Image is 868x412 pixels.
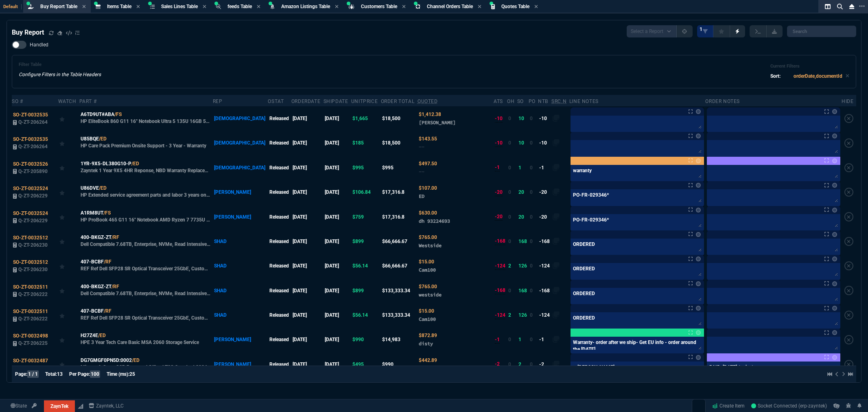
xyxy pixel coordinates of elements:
nx-icon: Close Tab [136,4,140,10]
span: SO-ZT-0032524 [13,186,48,191]
td: $995 [351,156,381,180]
td: Released [268,131,291,155]
td: SHAD [213,278,268,302]
td: $990 [351,327,381,352]
td: HP Care Pack Premium Onsite Support - 3 Year - Warranty [79,131,213,155]
a: /ED [99,184,107,192]
span: 2 [508,263,511,269]
span: 0 [530,337,533,342]
div: Watch [58,98,77,105]
td: -124 [538,303,551,327]
span: 0 [508,288,511,294]
td: -20 [538,204,551,229]
td: [DATE] [291,106,324,131]
span: Quoted Cost [419,112,441,117]
h6: Current Filters [770,64,849,69]
span: ED [419,193,424,199]
span: H27Z4E [81,332,98,339]
span: 13 [57,371,63,377]
span: 0 [508,116,511,121]
div: Order Notes [705,98,740,105]
a: /RF [112,283,119,290]
td: $995 [381,156,418,180]
span: 25 [129,371,135,377]
div: Line Notes [569,98,599,105]
span: 0 [508,239,511,244]
td: -168 [538,278,551,302]
p: HP Care Pack Premium Onsite Support - 3 Year - Warranty [81,142,206,149]
span: 0 [530,263,533,269]
td: $133,333.34 [381,278,418,302]
td: 126 [517,303,529,327]
span: 0 [508,362,511,367]
span: SO-ZT-0032511 [13,309,48,314]
span: Quoted Cost [419,161,437,167]
span: Q-ZT-206264 [18,119,48,125]
td: -20 [538,180,551,204]
a: C3G-2uM6mqb40Y2LAACA [751,402,827,410]
span: Quoted Cost [419,234,437,240]
td: Released [268,278,291,302]
td: 20 [517,204,529,229]
span: Page: [15,371,27,377]
a: /ED [99,135,107,142]
a: /ED [132,357,140,364]
td: $18,500 [381,131,418,155]
span: Quoted Cost [419,333,437,338]
td: [PERSON_NAME] [213,352,268,377]
td: [PERSON_NAME] [213,204,268,229]
span: A6TD9UT#ABA [81,111,114,118]
td: [DATE] [324,204,351,229]
div: Add to Watchlist [59,186,78,198]
span: 407-BCBF [81,258,104,265]
span: DG7GMGF0PN5D:0002 [81,357,132,364]
span: A1RM8UT [81,209,103,217]
span: disty [419,340,433,346]
div: Add to Watchlist [59,359,78,370]
td: $17,316.8 [381,180,418,204]
td: 2 [517,352,529,377]
td: [DATE] [324,131,351,155]
div: -20 [495,188,503,196]
td: HP EliteBook 860 G11 16" Notebook Ultra 5 135U 16GB 512GB [79,106,213,131]
div: -168 [495,287,505,294]
td: $66,666.67 [381,229,418,254]
span: 0 [508,337,511,342]
nx-icon: Close Tab [478,4,481,10]
a: /FS [103,209,111,217]
td: -1 [538,156,551,180]
td: HP Extended service agreement parts and labor 3 years on-site 9x5 response time: NBD [79,180,213,204]
a: msbcCompanyName [86,402,126,410]
a: /FS [114,111,122,118]
span: Q-ZT-206230 [18,242,48,248]
div: SO [517,98,524,105]
span: Customers Table [361,4,397,9]
td: [DATE] [291,180,324,204]
nx-icon: Close Workbench [846,2,857,11]
span: 100 [90,370,100,378]
td: 126 [517,254,529,278]
div: OH [507,98,514,105]
div: -10 [495,139,503,147]
span: SO-ZT-0032512 [13,259,48,265]
td: $56.14 [351,303,381,327]
td: $106.84 [351,180,381,204]
div: OrderDate [291,98,320,105]
div: unitPrice [351,98,378,105]
span: feeds Table [227,4,252,9]
td: $66,666.67 [381,254,418,278]
span: -- [419,169,424,175]
p: REF Ref Dell SFP28 SR Optical Transceiver 25GbE, Customer Kit [81,315,212,321]
span: Quoted Cost [419,284,437,289]
a: /RF [112,234,119,241]
nx-icon: Close Tab [335,4,339,10]
td: $14,983 [381,327,418,352]
p: Configure Filters in the Table Headers [19,71,101,78]
td: SHAD [213,303,268,327]
div: Add to Watchlist [59,137,78,149]
td: REF Ref Dell SFP28 SR Optical Transceiver 25GbE, Customer Kit [79,254,213,278]
span: 0 [530,362,533,367]
td: [DATE] [324,303,351,327]
td: Released [268,229,291,254]
div: Add to Watchlist [59,211,78,223]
